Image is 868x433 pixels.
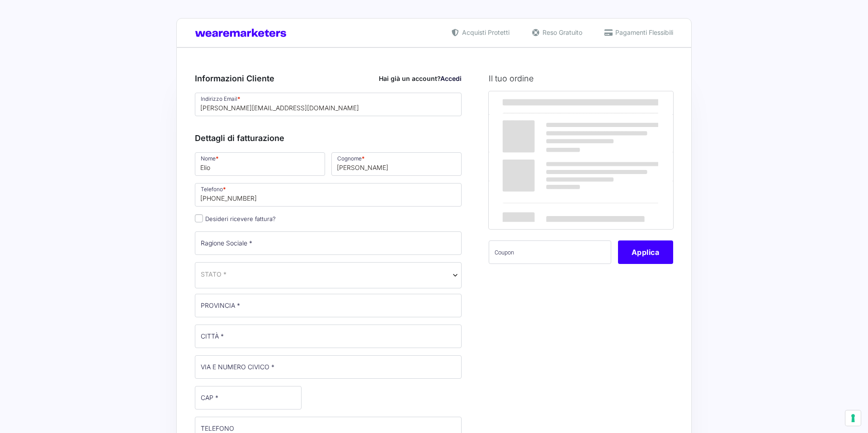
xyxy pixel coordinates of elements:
[195,132,462,144] h3: Dettagli di fatturazione
[195,386,302,409] input: CAP *
[618,240,673,264] button: Applica
[540,28,582,37] span: Reso Gratuito
[489,72,673,85] h3: Il tuo ordine
[195,93,462,116] input: Indirizzo Email *
[201,269,456,279] span: Italia
[201,269,226,279] span: STATO *
[195,325,462,348] input: CITTÀ *
[331,152,462,176] input: Cognome *
[489,240,611,264] input: Coupon
[195,355,462,379] input: VIA E NUMERO CIVICO *
[195,231,462,255] input: Ragione Sociale *
[489,152,604,181] th: Subtotale
[195,72,462,85] h3: Informazioni Cliente
[604,91,673,115] th: Subtotale
[460,28,509,37] span: Acquisti Protetti
[489,91,604,115] th: Prodotto
[845,410,861,426] button: Le tue preferenze relative al consenso per le tecnologie di tracciamento
[195,294,462,317] input: PROVINCIA *
[195,214,203,222] input: Desideri ricevere fattura?
[489,181,604,229] th: Totale
[613,28,673,37] span: Pagamenti Flessibili
[195,262,462,288] span: Italia
[379,74,462,83] div: Hai già un account?
[195,152,325,176] input: Nome *
[440,75,462,82] a: Accedi
[195,183,462,207] input: Telefono *
[195,215,276,222] label: Desideri ricevere fattura?
[489,115,604,152] td: Marketers World 2025 - MW25 Ticket Premium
